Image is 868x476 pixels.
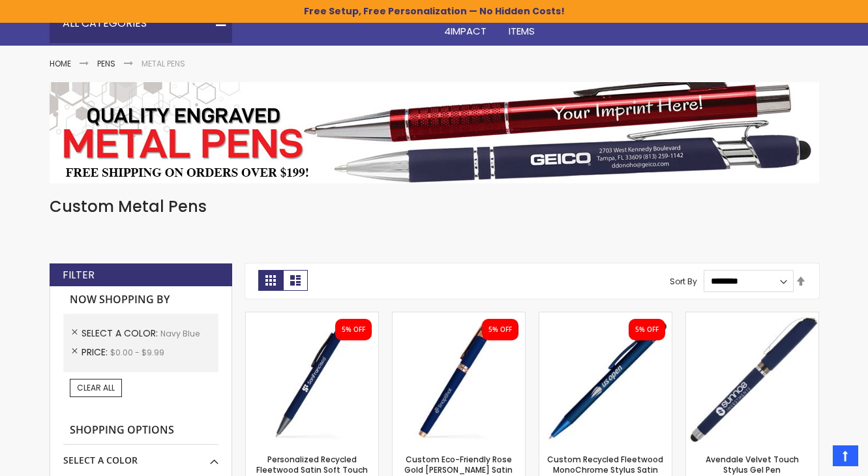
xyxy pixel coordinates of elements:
[706,454,799,475] a: Avendale Velvet Touch Stylus Gel Pen
[63,445,218,467] div: Select A Color
[97,58,115,69] a: Pens
[760,441,868,476] iframe: Google Customer Reviews
[269,11,296,25] span: Home
[444,11,488,38] span: 4Pens 4impact
[246,312,378,445] img: Personalized Recycled Fleetwood Satin Soft Touch Gel Click Pen-Navy Blue
[50,82,819,183] img: Metal Pens
[82,327,160,340] span: Select A Color
[393,312,525,323] a: Custom Eco-Friendly Rose Gold Earl Satin Soft Touch Gel Pen-Navy Blue
[110,347,164,358] span: $0.00 - $9.99
[342,325,365,335] div: 5% OFF
[50,196,819,217] h1: Custom Metal Pens
[631,11,655,25] span: Rush
[82,346,110,359] span: Price
[246,312,378,323] a: Personalized Recycled Fleetwood Satin Soft Touch Gel Click Pen-Navy Blue
[488,325,512,335] div: 5% OFF
[50,58,71,69] a: Home
[160,328,200,339] span: Navy Blue
[77,382,115,393] span: Clear All
[63,286,218,314] strong: Now Shopping by
[142,58,185,69] strong: Metal Pens
[635,325,659,335] div: 5% OFF
[686,312,818,323] a: Avendale Velvet Touch Stylus Gel Pen-Blue
[70,379,122,397] a: Clear All
[670,275,697,286] label: Sort By
[330,11,353,25] span: Pens
[393,312,525,445] img: Custom Eco-Friendly Rose Gold Earl Satin Soft Touch Gel Pen-Navy Blue
[63,417,218,445] strong: Shopping Options
[63,268,95,282] strong: Filter
[498,4,607,46] a: 4PROMOTIONALITEMS
[690,11,732,25] span: Specials
[539,312,672,445] img: Custom Recycled Fleetwood MonoChrome Stylus Satin Soft Touch Gel Pen-Navy Blue
[753,11,779,25] span: Blog
[50,4,232,43] div: All Categories
[387,11,423,25] span: Pencils
[434,4,498,46] a: 4Pens4impact
[686,312,818,445] img: Avendale Velvet Touch Stylus Gel Pen-Blue
[539,312,672,323] a: Custom Recycled Fleetwood MonoChrome Stylus Satin Soft Touch Gel Pen-Navy Blue
[258,270,283,291] strong: Grid
[509,11,597,38] span: 4PROMOTIONAL ITEMS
